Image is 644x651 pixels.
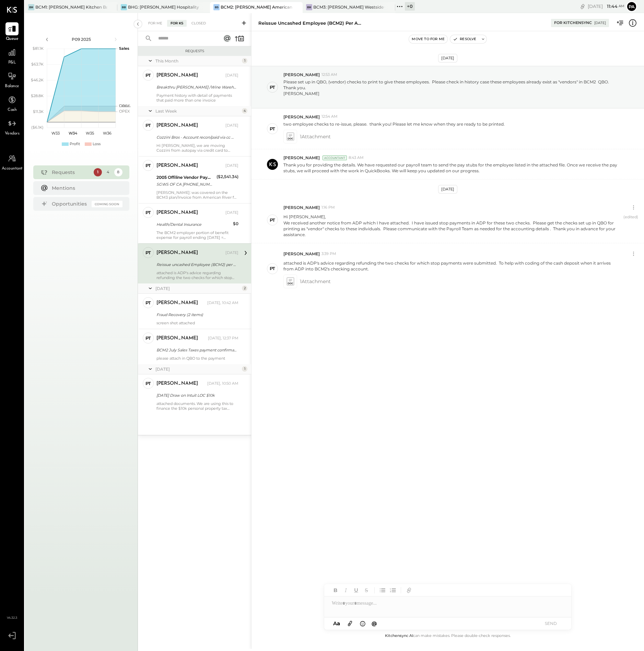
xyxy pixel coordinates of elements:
[156,134,236,141] div: Cozzini Bros - Account recon/paid via cc moving to MEEP
[207,381,238,386] div: [DATE], 10:50 AM
[378,586,387,595] button: Unordered List
[31,62,44,67] text: $63.7K
[225,250,238,256] div: [DATE]
[208,336,238,341] div: [DATE], 12:37 PM
[323,155,347,160] div: Accountant
[5,131,20,137] span: Vendors
[579,3,586,10] div: copy link
[405,2,415,11] div: + 0
[52,36,110,42] div: P09 2025
[156,162,198,169] div: [PERSON_NAME]
[370,619,379,628] button: @
[35,4,107,10] div: BCM1: [PERSON_NAME] Kitchen Bar Market
[156,174,214,181] div: 2005 Offiline Vendor Payments
[225,210,238,216] div: [DATE]
[283,79,609,103] p: Please set up in QBO, (vendor) checks to print to give these employees. Please check in history c...
[349,155,364,161] span: 8:43 AM
[119,103,131,108] text: Occu...
[156,380,198,387] div: [PERSON_NAME]
[31,93,44,98] text: $28.8K
[156,347,236,353] div: BCM2 July Sales Taxes payment confirmation [DATE]
[594,21,606,25] div: [DATE]
[156,311,236,318] div: Fraud Recovery (2 items)
[156,72,198,79] div: [PERSON_NAME]
[537,619,564,628] button: SEND
[438,54,457,62] div: [DATE]
[33,109,44,114] text: $11.3K
[8,60,16,66] span: P&L
[155,286,240,291] div: [DATE]
[156,249,198,256] div: [PERSON_NAME]
[283,220,621,237] div: We received another notice from ADP which I have attached. I have issued stop payments in ADP for...
[156,300,198,306] div: [PERSON_NAME]
[362,586,371,595] button: Strikethrough
[270,217,275,223] div: PT
[283,214,621,237] p: Hi [PERSON_NAME],
[93,141,101,147] div: Loss
[0,152,24,172] a: Accountant
[156,270,238,280] div: attached is ADP's advice regarding refunding the two checks for which stop payments were submitte...
[270,265,275,272] div: PT
[283,72,320,78] span: [PERSON_NAME]
[156,261,236,268] div: Reissue uncashed Employee (BCM2) per ADP refund
[283,162,621,174] p: Thank you for providing the details. We have requested our payroll team to send the pay stubs for...
[258,20,361,26] div: Reissue uncashed Employee (BCM2) per ADP refund
[155,108,240,114] div: Last Week
[623,214,638,237] span: (edited)
[321,72,337,78] span: 12:53 AM
[156,84,236,91] div: Breakthru [PERSON_NAME] /Wine Warehouse - vendor statements
[409,35,447,43] button: Move to for me
[156,321,238,325] div: screen shot attached
[6,36,19,42] span: Queue
[313,4,385,10] div: BCM3: [PERSON_NAME] Westside Grill
[31,125,44,130] text: ($6.1K)
[31,78,44,82] text: $46.2K
[213,4,220,10] div: BS
[450,35,479,43] button: Resolve
[86,131,94,136] text: W35
[306,4,312,10] div: BR
[207,300,238,306] div: [DATE], 10:42 AM
[145,20,166,27] div: For Me
[70,141,80,147] div: Profit
[0,22,24,42] a: Queue
[156,93,238,103] div: Payment history with detail of payments that paid more than one invoice
[156,209,198,216] div: [PERSON_NAME]
[341,586,350,595] button: Italic
[388,586,397,595] button: Ordered List
[242,286,247,291] div: 2
[94,168,102,176] div: 1
[337,620,340,627] span: a
[225,123,238,128] div: [DATE]
[283,85,609,102] div: Thank you.
[145,162,151,169] div: PT
[283,251,320,257] span: [PERSON_NAME]
[128,4,200,10] div: BHG: [PERSON_NAME] Hospitality Group, LLC
[167,20,187,27] div: For KS
[300,275,331,288] span: 1 Attachment
[114,168,122,176] div: 8
[270,126,275,132] div: PT
[331,620,342,627] button: Aa
[156,190,238,200] div: [PERSON_NAME]: was covered on the BCM3 plan/Invoice from American River for [DATE]. [PERSON_NAME]...
[283,121,505,127] p: two employee checks to re-issue, please. thank you! Please let me know when they are ready to be ...
[5,83,19,90] span: Balance
[321,114,338,119] span: 12:54 AM
[28,4,34,10] div: BR
[221,4,292,10] div: BCM2: [PERSON_NAME] American Cooking
[145,209,151,216] div: PT
[626,1,637,12] button: Pa
[283,205,320,210] span: [PERSON_NAME]
[119,46,129,51] text: Sales
[68,131,77,136] text: W34
[145,249,151,256] div: PT
[156,221,231,228] div: Health/Dental Insurance
[188,20,209,27] div: Closed
[0,46,24,66] a: P&L
[225,73,238,78] div: [DATE]
[283,91,609,96] div: [PERSON_NAME]
[155,58,240,64] div: This Month
[156,122,198,129] div: [PERSON_NAME]
[242,108,247,114] div: 4
[156,401,238,411] div: attached documents. We are using this to finance the $10k personal property tax payment due by th...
